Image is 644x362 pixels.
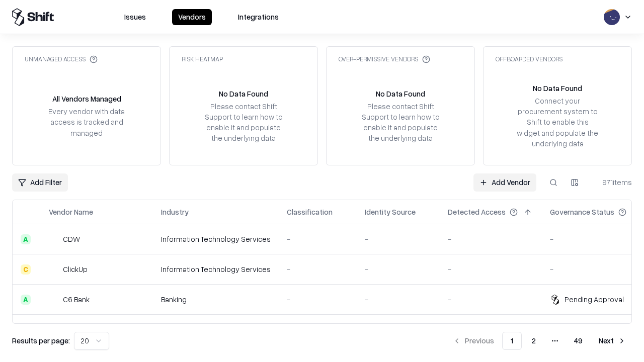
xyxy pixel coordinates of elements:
[365,234,432,244] div: -
[287,294,349,305] div: -
[161,294,271,305] div: Banking
[232,9,285,25] button: Integrations
[592,177,632,188] div: 971 items
[448,294,534,305] div: -
[473,173,536,192] a: Add Vendor
[565,294,624,305] div: Pending Approval
[182,55,223,63] div: Risk Heatmap
[448,207,506,217] div: Detected Access
[118,9,152,25] button: Issues
[365,264,432,275] div: -
[21,295,31,305] div: A
[219,88,268,99] div: No Data Found
[287,207,333,217] div: Classification
[12,173,68,192] button: Add Filter
[566,332,591,350] button: 49
[550,234,642,244] div: -
[63,294,90,305] div: C6 Bank
[21,234,31,244] div: A
[516,96,599,149] div: Connect your procurement system to Shift to enable this widget and populate the underlying data
[365,207,416,217] div: Identity Source
[63,234,80,244] div: CDW
[49,207,93,217] div: Vendor Name
[448,264,534,275] div: -
[550,207,614,217] div: Governance Status
[359,101,442,144] div: Please contact Shift Support to learn how to enable it and populate the underlying data
[161,234,271,244] div: Information Technology Services
[63,264,88,275] div: ClickUp
[45,106,128,138] div: Every vendor with data access is tracked and managed
[365,294,432,305] div: -
[49,264,59,275] img: ClickUp
[202,101,285,144] div: Please contact Shift Support to learn how to enable it and populate the underlying data
[339,55,430,63] div: Over-Permissive Vendors
[447,332,632,350] nav: pagination
[448,234,534,244] div: -
[524,332,544,350] button: 2
[376,88,425,99] div: No Data Found
[161,207,189,217] div: Industry
[502,332,522,350] button: 1
[21,264,31,275] div: C
[287,264,349,275] div: -
[550,264,642,275] div: -
[49,295,59,305] img: C6 Bank
[12,335,70,346] p: Results per page:
[25,55,98,63] div: Unmanaged Access
[533,83,582,94] div: No Data Found
[287,234,349,244] div: -
[172,9,212,25] button: Vendors
[496,55,562,63] div: Offboarded Vendors
[49,234,59,244] img: CDW
[52,94,121,104] div: All Vendors Managed
[593,332,632,350] button: Next
[161,264,271,275] div: Information Technology Services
